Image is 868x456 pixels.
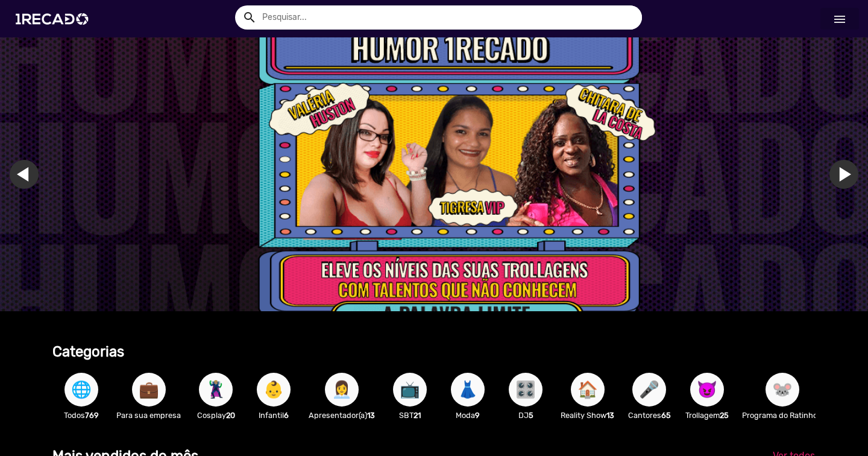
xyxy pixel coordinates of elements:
[451,373,485,407] button: 👗
[632,373,666,407] button: 🎤
[515,373,536,407] span: 🎛️
[206,373,226,407] span: 🦹🏼‍♀️
[332,373,352,407] span: 👩‍💼
[772,373,793,407] span: 🐭
[253,5,642,30] input: Pesquisar...
[661,411,671,420] b: 65
[251,410,297,421] p: Infantil
[561,410,614,421] p: Reality Show
[393,373,427,407] button: 📺
[139,373,159,407] span: 💼
[400,373,420,407] span: 📺
[445,410,491,421] p: Moda
[503,410,549,421] p: DJ
[257,373,291,407] button: 👶
[242,10,257,25] mat-icon: Example home icon
[626,410,672,421] p: Cantores
[766,373,799,407] button: 🐭
[458,373,478,407] span: 👗
[132,373,166,407] button: 💼
[606,411,614,420] b: 13
[10,160,39,189] a: Ir para o slide anterior
[387,410,433,421] p: SBT
[64,373,98,407] button: 🌐
[832,12,847,27] mat-icon: Início
[367,411,375,420] b: 13
[690,373,724,407] button: 😈
[697,373,717,407] span: 😈
[52,343,124,360] b: Categorias
[577,373,598,407] span: 🏠
[325,373,359,407] button: 👩‍💼
[263,373,284,407] span: 👶
[199,373,233,407] button: 🦹🏼‍♀️
[238,6,259,27] button: Example home icon
[509,373,542,407] button: 🎛️
[742,410,822,421] p: Programa do Ratinho
[193,410,239,421] p: Cosplay
[475,411,480,420] b: 9
[85,411,99,420] b: 769
[116,410,181,421] p: Para sua empresa
[284,411,289,420] b: 6
[58,410,104,421] p: Todos
[309,410,375,421] p: Apresentador(a)
[720,411,729,420] b: 25
[414,411,421,420] b: 21
[71,373,92,407] span: 🌐
[639,373,659,407] span: 🎤
[226,411,235,420] b: 20
[529,411,533,420] b: 5
[684,410,730,421] p: Trollagem
[571,373,605,407] button: 🏠
[829,160,858,189] a: Ir para o primeiro slide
